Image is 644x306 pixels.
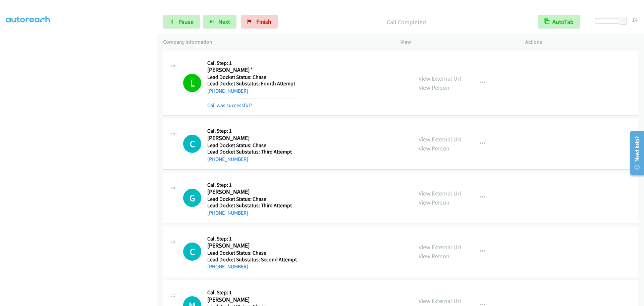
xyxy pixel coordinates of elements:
[419,189,461,197] a: View External Url
[207,235,297,242] h5: Call Step: 1
[207,188,295,196] h2: [PERSON_NAME]
[419,75,461,82] a: View External Url
[207,296,295,304] h2: [PERSON_NAME]
[203,15,236,29] button: Next
[207,74,295,81] h5: Lead Docket Status: Chase
[207,256,297,263] h5: Lead Docket Substatus: Second Attempt
[207,134,295,142] h2: [PERSON_NAME]
[287,17,526,27] p: Call Completed
[183,243,201,261] h1: C
[183,135,201,153] div: The call is yet to be attempted
[207,60,295,67] h5: Call Step: 1
[183,74,201,92] h1: L
[207,102,252,108] a: Call was successful?
[163,38,388,46] p: Company Information
[207,142,295,149] h5: Lead Docket Status: Chase
[419,252,449,260] a: View Person
[525,38,638,46] p: Actions
[241,15,278,29] a: Finish
[207,289,297,296] h5: Call Step: 1
[207,156,248,162] a: [PHONE_NUMBER]
[419,84,449,91] a: View Person
[183,135,201,153] h1: C
[207,128,295,134] h5: Call Step: 1
[183,189,201,207] div: The call is yet to be attempted
[163,15,200,29] a: Pause
[207,242,295,250] h2: [PERSON_NAME]
[256,18,271,26] span: Finish
[207,250,297,256] h5: Lead Docket Status: Chase
[207,66,295,74] h2: [PERSON_NAME] '
[207,88,248,94] a: [PHONE_NUMBER]
[178,18,194,26] span: Pause
[419,297,461,305] a: View External Url
[538,15,580,29] button: AutoTab
[400,38,513,46] p: View
[207,196,295,203] h5: Lead Docket Status: Chase
[207,210,248,216] a: [PHONE_NUMBER]
[419,144,449,152] a: View Person
[419,243,461,251] a: View External Url
[207,182,295,188] h5: Call Step: 1
[207,202,295,209] h5: Lead Docket Substatus: Third Attempt
[207,148,295,155] h5: Lead Docket Substatus: Third Attempt
[419,199,449,206] a: View Person
[207,80,295,87] h5: Lead Docket Substatus: Fourth Attempt
[632,15,638,24] div: 14
[207,263,248,270] a: [PHONE_NUMBER]
[419,135,461,143] a: View External Url
[218,18,230,26] span: Next
[183,243,201,261] div: The call is yet to be attempted
[183,189,201,207] h1: G
[625,126,644,180] iframe: Resource Center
